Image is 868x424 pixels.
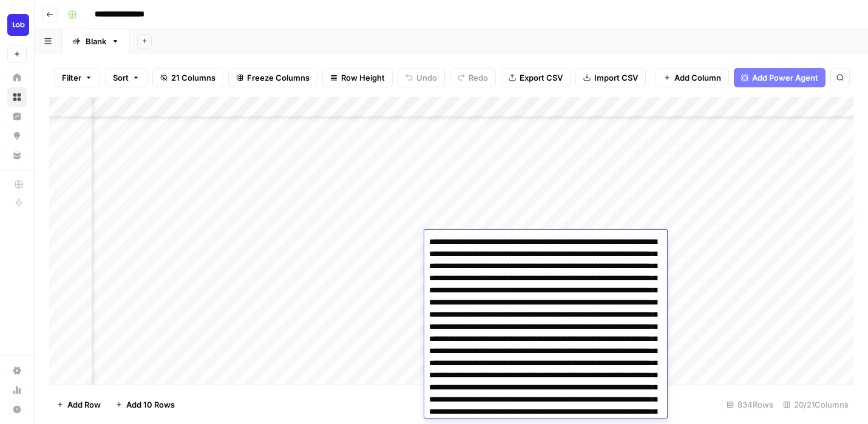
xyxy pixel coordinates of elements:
[7,380,27,400] a: Usage
[594,72,638,84] span: Import CSV
[7,126,27,146] a: Opportunities
[752,72,818,84] span: Add Power Agent
[105,68,147,87] button: Sort
[67,399,101,411] span: Add Row
[62,29,130,53] a: Blank
[7,87,27,107] a: Browse
[7,107,27,126] a: Insights
[416,72,437,84] span: Undo
[398,68,445,87] button: Undo
[7,361,27,380] a: Settings
[108,395,182,414] button: Add 10 Rows
[341,72,385,84] span: Row Height
[778,395,853,414] div: 20/21 Columns
[247,72,310,84] span: Freeze Columns
[450,68,496,87] button: Redo
[322,68,393,87] button: Row Height
[49,395,108,414] button: Add Row
[575,68,646,87] button: Import CSV
[7,10,27,40] button: Workspace: Lob
[7,146,27,165] a: Your Data
[722,395,778,414] div: 834 Rows
[656,68,729,87] button: Add Column
[171,72,215,84] span: 21 Columns
[520,72,563,84] span: Export CSV
[54,68,100,87] button: Filter
[734,68,826,87] button: Add Power Agent
[126,399,175,411] span: Add 10 Rows
[501,68,571,87] button: Export CSV
[152,68,223,87] button: 21 Columns
[113,72,129,84] span: Sort
[86,35,106,47] div: Blank
[7,400,27,419] button: Help + Support
[228,68,317,87] button: Freeze Columns
[469,72,488,84] span: Redo
[7,68,27,87] a: Home
[62,72,81,84] span: Filter
[674,72,721,84] span: Add Column
[7,14,29,36] img: Lob Logo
